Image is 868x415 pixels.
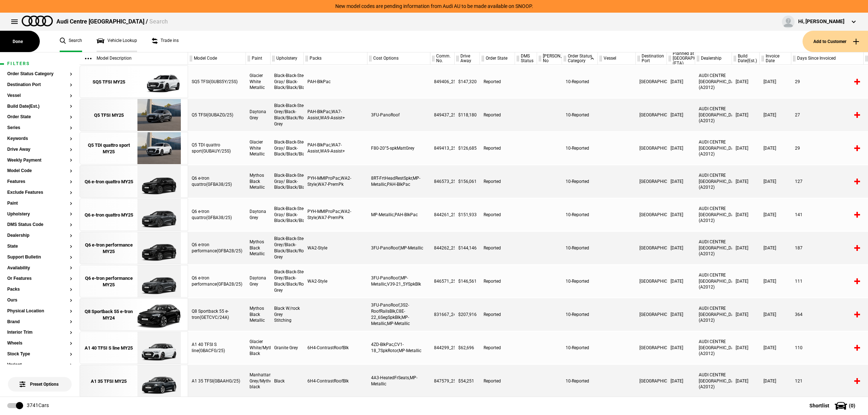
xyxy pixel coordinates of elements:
[7,212,72,223] section: Upholstery
[7,93,72,98] button: Vessel
[304,331,367,364] div: 6H4-ContrastRoofBlk
[636,331,667,364] div: [GEOGRAPHIC_DATA]
[7,255,72,266] section: Support Bulletin
[367,52,430,65] div: Cost Options
[271,298,304,331] div: Black W/rock Grey Stitching
[760,365,791,397] div: [DATE]
[304,165,367,198] div: PYH-MMIProPac,WA2-Style,WA7-PremPk
[7,276,72,287] section: Or Features
[760,265,791,298] div: [DATE]
[480,232,515,264] div: Reported
[760,52,791,65] div: Invoice Date
[562,232,598,264] div: 10-Reported
[798,18,844,25] div: Hi, [PERSON_NAME]
[791,198,864,231] div: 141
[7,136,72,147] section: Keywords
[455,52,480,65] div: Drive Away
[134,365,184,398] img: Audi_GBAAHG_25_KR_H10E_4A3_6H4_6FB_(Nadin:_4A3_6FB_6H4_C42)_ext.png
[93,79,125,85] div: SQ5 TFSI MY25
[430,198,455,231] div: 844261_25
[271,232,304,264] div: Black-Black-Steel Grey/Black-Black/Black/Rock Grey
[7,82,72,93] section: Destination Port
[732,99,760,131] div: [DATE]
[562,132,598,164] div: 10-Reported
[809,403,829,408] span: Shortlist
[84,166,134,198] a: Q6 e-tron quattro MY25
[188,65,246,98] div: SQ5 TFSI(GUBS5Y/25S)
[455,65,480,98] div: $147,320
[667,198,695,231] div: [DATE]
[7,255,72,260] button: Support Bulletin
[7,298,72,309] section: Ours
[636,298,667,331] div: [GEOGRAPHIC_DATA]
[760,198,791,231] div: [DATE]
[455,232,480,264] div: $144,146
[94,112,124,119] div: Q5 TFSI MY25
[246,331,271,364] div: Glacier White/Mythos Black
[7,266,72,271] button: Availability
[7,330,72,341] section: Interior Trim
[695,365,732,397] div: AUDI CENTRE [GEOGRAPHIC_DATA] (A2012)
[7,352,72,357] button: Stock Type
[430,232,455,264] div: 844262_25
[188,99,246,131] div: Q5 TFSI(GUBAZG/25)
[304,132,367,164] div: PAH-BlkPac,WA7-Assist,WA9-Assist+
[246,198,271,231] div: Daytona Grey
[304,232,367,264] div: WA2-Style
[367,265,430,298] div: 3FU-PanoRoof,MP-Metallic,V39-21_5YSpkBlk
[695,331,732,364] div: AUDI CENTRE [GEOGRAPHIC_DATA] (A2012)
[246,65,271,98] div: Glacier White Metallic
[667,99,695,131] div: [DATE]
[598,52,635,65] div: Vessel
[7,125,72,131] button: Series
[246,165,271,198] div: Mythos Black Metallic
[7,147,72,158] section: Drive Away
[791,365,864,397] div: 121
[304,52,367,65] div: Packs
[7,115,72,120] button: Order State
[732,232,760,264] div: [DATE]
[367,232,430,264] div: 3FU-PanoRoof,MP-Metallic
[455,165,480,198] div: $156,061
[760,99,791,131] div: [DATE]
[667,232,695,264] div: [DATE]
[7,287,72,298] section: Packs
[7,244,72,249] button: State
[695,99,732,131] div: AUDI CENTRE [GEOGRAPHIC_DATA] (A2012)
[480,365,515,397] div: Reported
[562,99,598,131] div: 10-Reported
[7,233,72,244] section: Dealership
[480,52,515,65] div: Order State
[430,99,455,131] div: 849437_25
[562,365,598,397] div: 10-Reported
[85,345,133,351] div: A1 40 TFSI S line MY25
[636,365,667,397] div: [GEOGRAPHIC_DATA]
[732,198,760,231] div: [DATE]
[367,198,430,231] div: MP-Metallic,PAH-BlkPac
[760,132,791,164] div: [DATE]
[791,232,864,264] div: 187
[732,265,760,298] div: [DATE]
[7,266,72,277] section: Availability
[84,232,134,265] a: Q6 e-tron performance MY25
[7,298,72,303] button: Ours
[7,233,72,238] button: Dealership
[84,275,134,288] div: Q6 e-tron performance MY25
[134,299,184,331] img: Audi_GETCVC_24A_MP_0E0E_C8E_MP_WQS-1_2MB_3FU_3S2_(Nadin:_1XP_2MB_3FU_3S2_4ZD_6FJ_C30_C8E_N5K_WQS_...
[246,265,271,298] div: Daytona Grey
[7,341,72,352] section: Wheels
[7,320,72,330] section: Brand
[562,52,597,65] div: Order Status Category
[562,165,598,198] div: 10-Reported
[455,265,480,298] div: $146,561
[791,52,863,65] div: Days Since Invoiced
[7,201,72,212] section: Paint
[271,331,304,364] div: Granite Grey
[455,298,480,331] div: $207,916
[134,232,184,265] img: Audi_GFBA28_25_FW_0E0E_3FU_WA2_PAH_QE2_PY2_(Nadin:_3FU_58Q_C03_PAH_PY2_QE2_SN8_WA2)_ext.png
[304,265,367,298] div: WA2-Style
[695,265,732,298] div: AUDI CENTRE [GEOGRAPHIC_DATA] (A2012)
[636,52,667,65] div: Destination Port
[188,331,246,364] div: A1 40 TFSI S line(GBACFG/25)
[188,265,246,298] div: Q6 e-tron performance(GFBA28/25)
